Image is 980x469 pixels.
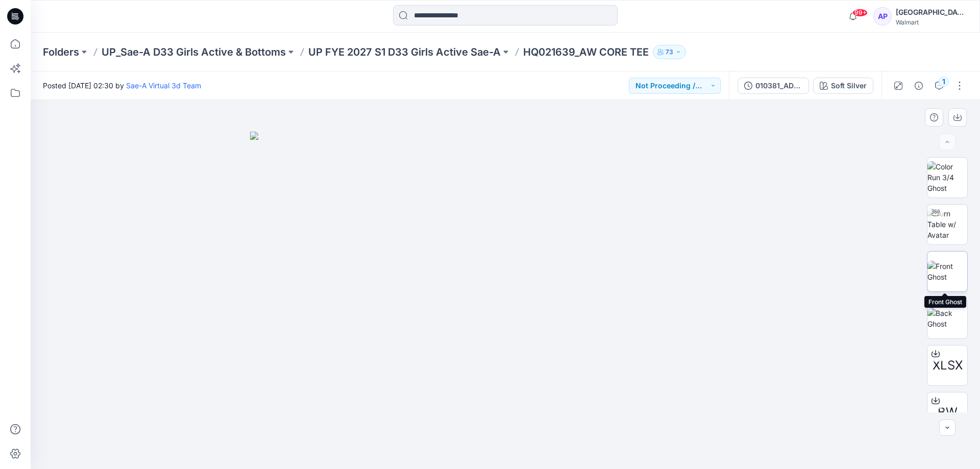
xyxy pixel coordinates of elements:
img: Color Run 3/4 Ghost [927,161,967,193]
a: Sae-A Virtual 3d Team [126,81,201,90]
a: Folders [43,45,79,59]
span: Posted [DATE] 02:30 by [43,80,201,91]
a: UP FYE 2027 S1 D33 Girls Active Sae-A [308,45,501,59]
span: 99+ [852,9,868,17]
img: Front Ghost [927,261,967,282]
button: 1 [931,78,947,94]
img: Back Ghost [927,308,967,329]
button: 73 [653,45,686,59]
div: 010381_ADM_REV_ASTM Avatar_AW CORE TEE [755,80,802,91]
button: 010381_ADM_REV_ASTM Avatar_AW CORE TEE [738,78,809,94]
span: BW [938,403,958,422]
p: HQ021639_AW CORE TEE [523,45,649,59]
div: Walmart [896,18,967,26]
p: 73 [666,46,673,58]
button: Soft Silver [813,78,873,94]
img: Turn Table w/ Avatar [927,208,967,240]
button: Details [911,78,927,94]
span: XLSX [933,356,963,375]
div: 1 [939,77,949,87]
div: AP [873,7,892,26]
a: UP_Sae-A D33 Girls Active & Bottoms [102,45,286,59]
div: [GEOGRAPHIC_DATA] [896,6,967,18]
div: Soft Silver [831,80,867,91]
